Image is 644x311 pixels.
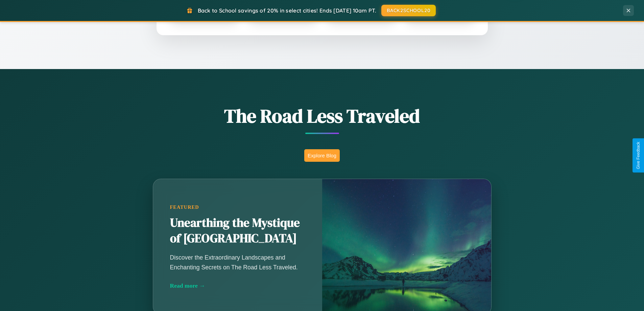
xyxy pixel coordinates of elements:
[381,5,436,16] button: BACK2SCHOOL20
[170,253,305,272] p: Discover the Extraordinary Landscapes and Enchanting Secrets on The Road Less Traveled.
[198,7,376,14] span: Back to School savings of 20% in select cities! Ends [DATE] 10am PT.
[170,204,305,210] div: Featured
[170,215,305,246] h2: Unearthing the Mystique of [GEOGRAPHIC_DATA]
[170,282,305,289] div: Read more →
[119,103,525,129] h1: The Road Less Traveled
[304,149,340,162] button: Explore Blog
[636,142,641,169] div: Give Feedback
